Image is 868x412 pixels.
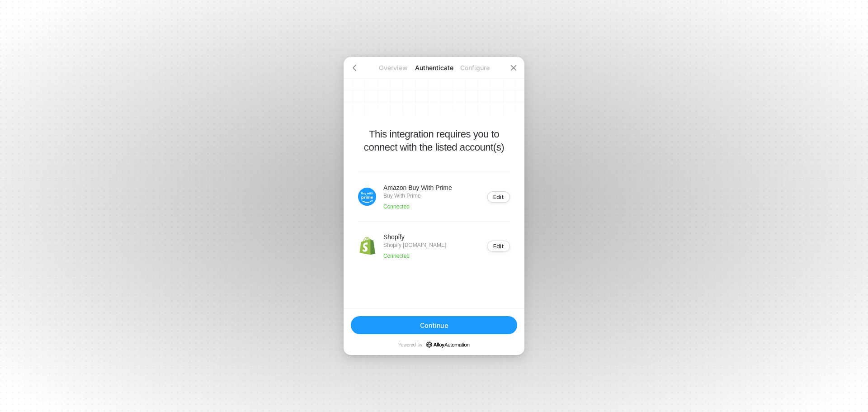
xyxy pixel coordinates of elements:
button: Edit [487,191,510,203]
p: Buy With Prime [383,192,452,199]
p: Connected [383,203,452,210]
p: Shopify [383,232,446,242]
div: Edit [493,194,504,200]
div: Edit [493,243,504,250]
p: Overview [373,63,414,72]
span: icon-close [510,64,517,71]
span: icon-arrow-left [351,64,358,71]
button: Edit [487,241,510,252]
p: Connected [383,252,446,260]
button: Continue [351,316,517,334]
p: This integration requires you to connect with the listed account(s) [358,128,510,154]
p: Authenticate [414,63,454,72]
img: icon [358,237,376,255]
p: Shopify [DOMAIN_NAME] [383,242,446,249]
p: Configure [454,63,495,72]
p: Powered by [398,341,470,348]
img: icon [358,188,376,206]
p: Amazon Buy With Prime [383,183,452,192]
div: Continue [420,322,448,329]
a: icon-success [426,341,470,348]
